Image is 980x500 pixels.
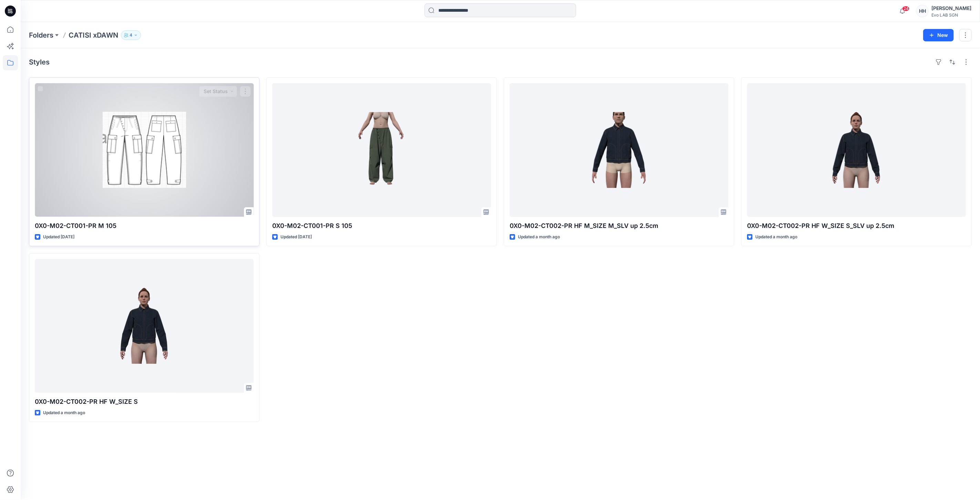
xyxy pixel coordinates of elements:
p: 4 [130,31,132,39]
div: Evo LAB SGN [931,12,971,18]
p: 0X0-M02-CT002-PR HF W_SIZE S [35,397,254,407]
p: Updated [DATE] [280,233,312,241]
h4: Styles [29,58,50,66]
div: HH [916,5,929,17]
p: CATISI xDAWN [69,30,118,40]
a: 0X0-M02-CT002-PR HF M_SIZE M_SLV up 2.5cm [510,83,728,217]
p: 0X0-M02-CT001-PR S 105 [272,221,491,231]
p: Updated a month ago [755,233,797,241]
a: Folders [29,30,53,40]
p: Updated a month ago [518,233,560,241]
p: 0X0-M02-CT002-PR HF M_SIZE M_SLV up 2.5cm [510,221,728,231]
button: 4 [121,30,141,40]
button: New [923,29,954,41]
a: 0X0-M02-CT002-PR HF W_SIZE S [35,259,254,393]
a: 0X0-M02-CT001-PR S 105 [272,83,491,217]
p: 0X0-M02-CT002-PR HF W_SIZE S_SLV up 2.5cm [747,221,966,231]
a: 0X0-M02-CT002-PR HF W_SIZE S_SLV up 2.5cm [747,83,966,217]
span: 24 [902,6,910,11]
p: 0X0-M02-CT001-PR M 105 [35,221,254,231]
p: Updated [DATE] [43,233,74,241]
a: 0X0-M02-CT001-PR M 105 [35,83,254,217]
div: [PERSON_NAME] [931,4,971,12]
p: Updated a month ago [43,409,85,417]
